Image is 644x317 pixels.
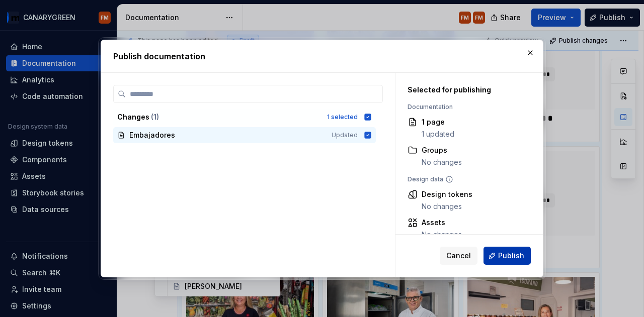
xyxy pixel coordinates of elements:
div: Documentation [408,103,519,111]
span: Cancel [446,251,471,261]
div: Design tokens [422,189,472,199]
div: 1 selected [327,113,358,121]
div: Groups [422,145,462,155]
div: 1 page [422,117,454,127]
h2: Publish documentation [113,50,531,62]
span: Embajadores [129,130,175,140]
div: No changes [422,230,462,240]
span: Updated [332,131,358,139]
div: Design data [408,175,519,183]
button: Cancel [440,247,477,265]
div: 1 updated [422,129,454,139]
div: No changes [422,201,472,212]
div: Assets [422,218,462,228]
div: Selected for publishing [408,85,519,95]
div: Changes [117,112,321,122]
div: No changes [422,157,462,167]
span: ( 1 ) [151,113,159,121]
button: Publish [484,247,531,265]
span: Publish [498,251,524,261]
